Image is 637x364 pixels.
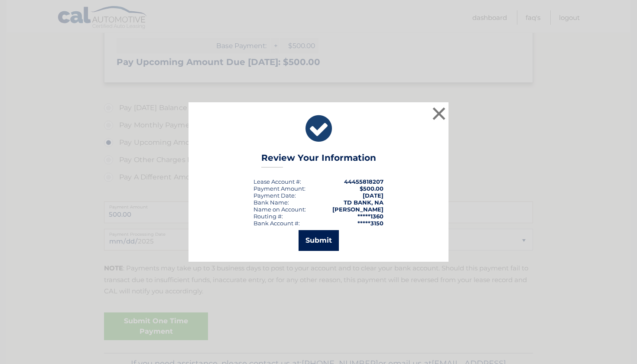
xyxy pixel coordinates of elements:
[430,105,448,122] button: ×
[344,199,383,206] strong: TD BANK, NA
[253,206,306,213] div: Name on Account:
[332,206,383,213] strong: [PERSON_NAME]
[253,178,301,185] div: Lease Account #:
[253,192,295,199] span: Payment Date
[253,185,305,192] div: Payment Amount:
[360,185,383,192] span: $500.00
[253,192,296,199] div: :
[344,178,383,185] strong: 44455818207
[253,213,283,220] div: Routing #:
[253,220,300,227] div: Bank Account #:
[299,230,339,251] button: Submit
[363,192,383,199] span: [DATE]
[261,153,376,168] h3: Review Your Information
[253,199,289,206] div: Bank Name:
